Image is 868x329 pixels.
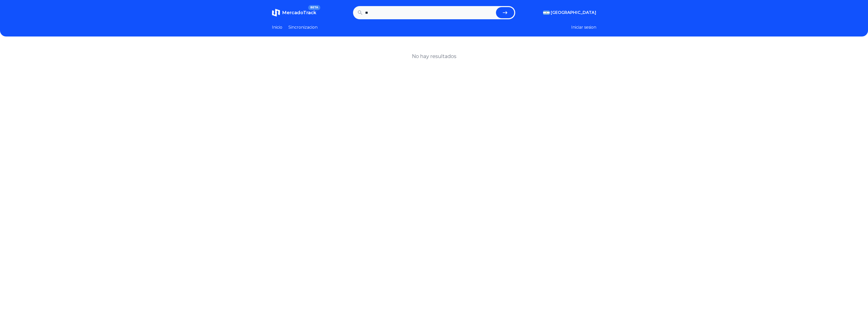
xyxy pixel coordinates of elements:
span: [GEOGRAPHIC_DATA] [551,10,596,16]
a: Inicio [272,24,282,30]
button: Iniciar sesion [571,24,596,30]
h1: No hay resultados [412,53,456,60]
a: MercadoTrackBETA [272,9,316,17]
span: MercadoTrack [282,10,316,15]
span: BETA [308,5,320,10]
button: [GEOGRAPHIC_DATA] [543,10,596,16]
img: Argentina [543,11,550,15]
a: Sincronizacion [288,24,318,30]
img: MercadoTrack [272,9,280,17]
